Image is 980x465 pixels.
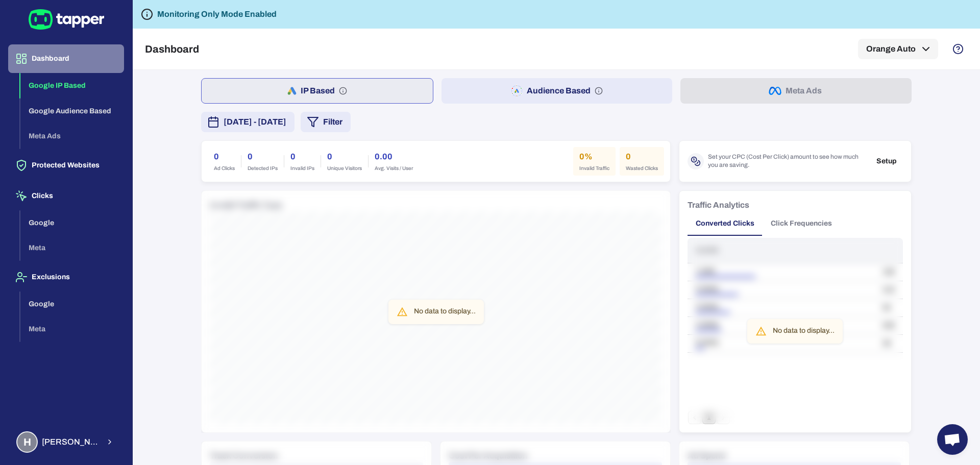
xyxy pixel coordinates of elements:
button: Protected Websites [8,151,124,180]
button: Orange Auto [858,39,938,59]
a: Protected Websites [8,160,124,169]
span: [PERSON_NAME] Moaref [42,437,100,447]
span: Wasted Clicks [626,165,658,172]
span: [DATE] - [DATE] [224,116,286,128]
h6: 0 [327,151,362,163]
a: Google [20,299,124,307]
a: Google IP Based [20,81,124,89]
button: Setup [870,154,903,169]
span: Invalid IPs [290,165,314,172]
h5: Dashboard [145,43,199,55]
button: Google Audience Based [20,99,124,124]
a: Google [20,217,124,226]
button: Exclusions [8,263,124,291]
span: Invalid Traffic [579,165,609,172]
svg: IP based: Search, Display, and Shopping. [339,87,347,95]
div: No data to display... [414,303,476,321]
span: Ad Clicks [214,165,235,172]
button: Click Frequencies [763,211,840,236]
svg: Tapper is not blocking any fraudulent activity for this domain [141,8,153,20]
button: Google IP Based [20,73,124,99]
h6: 0.00 [375,151,413,163]
h6: 0 [248,151,278,163]
span: Avg. Visits / User [375,165,413,172]
div: No data to display... [773,322,835,340]
button: IP Based [201,78,433,104]
h6: 0% [579,151,609,163]
span: Unique Visitors [327,165,362,172]
a: Clicks [8,191,124,200]
h6: 0 [626,151,658,163]
button: Filter [301,112,351,132]
svg: Audience based: Search, Display, Shopping, Video Performance Max, Demand Generation [595,87,603,95]
a: Dashboard [8,54,124,62]
div: Open chat [937,424,968,455]
a: Exclusions [8,272,124,281]
h6: 0 [214,151,235,163]
button: H[PERSON_NAME] Moaref [8,427,124,457]
button: Clicks [8,182,124,210]
button: [DATE] - [DATE] [201,112,295,132]
button: Google [20,210,124,236]
div: H [16,431,38,453]
button: Google [20,291,124,317]
h6: Monitoring Only Mode Enabled [157,8,277,20]
h6: Traffic Analytics [688,199,749,211]
button: Audience Based [442,78,673,104]
button: Converted Clicks [688,211,763,236]
span: Detected IPs [248,165,278,172]
button: Dashboard [8,44,124,73]
span: Set your CPC (Cost Per Click) amount to see how much you are saving. [708,153,866,169]
a: Google Audience Based [20,106,124,114]
h6: 0 [290,151,314,163]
